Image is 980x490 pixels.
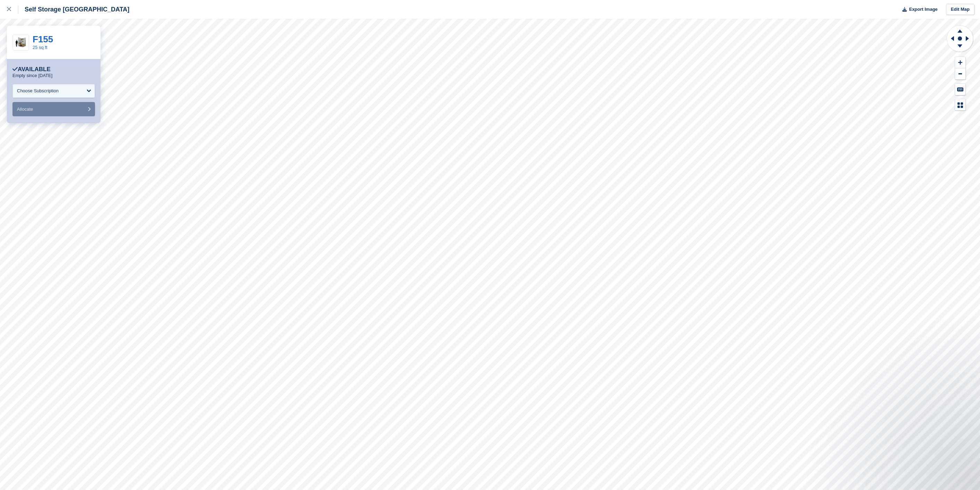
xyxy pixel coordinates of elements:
[955,57,965,68] button: Zoom In
[955,99,965,111] button: Map Legend
[17,87,59,94] div: Choose Subscription
[946,4,974,15] a: Edit Map
[13,36,29,49] img: 25-sqft-unit.jpg
[18,5,129,14] div: Self Storage [GEOGRAPHIC_DATA]
[33,45,47,50] a: 25 sq ft
[12,73,52,78] p: Empty since [DATE]
[12,66,51,73] div: Available
[17,107,33,112] span: Allocate
[898,4,938,15] button: Export Image
[909,6,937,13] span: Export Image
[33,34,53,44] a: F155
[955,84,965,95] button: Keyboard Shortcuts
[955,68,965,80] button: Zoom Out
[12,102,95,116] button: Allocate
